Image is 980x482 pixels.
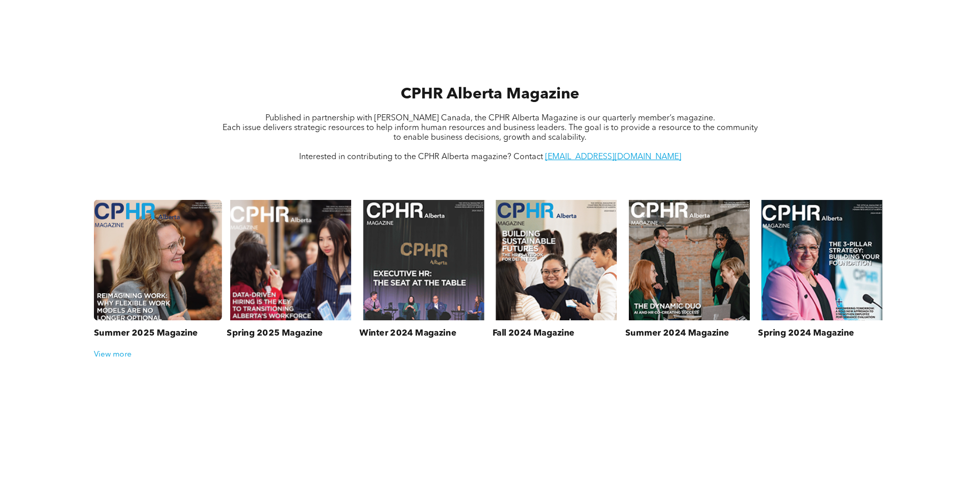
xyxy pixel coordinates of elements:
span: CPHR Alberta Magazine [401,87,579,102]
h3: Winter 2024 Magazine [359,327,456,338]
a: [EMAIL_ADDRESS][DOMAIN_NAME] [545,153,681,161]
span: Published in partnership with [PERSON_NAME] Canada, the CPHR Alberta Magazine is our quarterly me... [265,114,715,122]
span: Each issue delivers strategic resources to help inform human resources and business leaders. The ... [223,124,758,142]
h3: Summer 2024 Magazine [625,327,729,338]
h3: Spring 2024 Magazine [758,327,854,338]
span: Interested in contributing to the CPHR Alberta magazine? Contact [299,153,543,161]
h3: Summer 2025 Magazine [94,327,198,338]
div: View more [89,350,891,360]
h3: Spring 2025 Magazine [227,327,323,338]
h3: Fall 2024 Magazine [493,327,575,338]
